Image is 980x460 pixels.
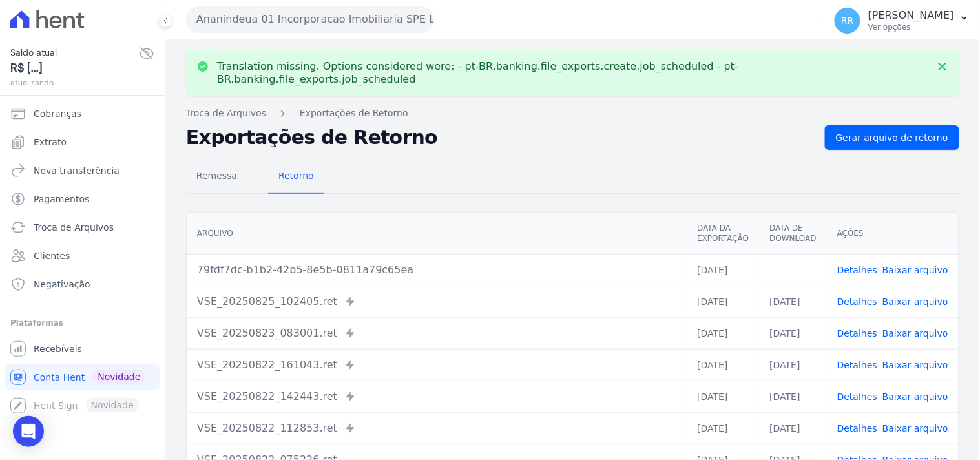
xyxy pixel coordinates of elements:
div: VSE_20250825_102405.ret [197,294,676,309]
a: Baixar arquivo [882,392,948,402]
h2: Exportações de Retorno [186,129,815,147]
a: Conta Hent Novidade [5,364,160,390]
a: Detalhes [837,297,877,307]
td: [DATE] [760,317,827,349]
nav: Breadcrumb [186,107,959,120]
a: Remessa [186,160,247,194]
span: Retorno [271,163,322,189]
div: VSE_20250822_161043.ret [197,357,676,373]
nav: Sidebar [10,101,154,419]
span: Saldo atual [10,46,139,59]
button: Ananindeua 01 Incorporacao Imobiliaria SPE LTDA [186,6,434,32]
a: Troca de Arquivos [5,214,160,240]
a: Troca de Arquivos [186,107,266,120]
span: Extrato [34,136,67,149]
td: [DATE] [687,254,759,286]
span: Negativação [34,278,90,291]
span: Cobranças [34,107,81,120]
a: Extrato [5,129,160,155]
a: Detalhes [837,360,877,370]
a: Detalhes [837,328,877,339]
div: Open Intercom Messenger [13,416,44,447]
span: R$ [...] [10,59,139,77]
td: [DATE] [687,349,759,381]
a: Detalhes [837,392,877,402]
a: Baixar arquivo [882,297,948,307]
th: Data da Exportação [687,213,759,255]
span: Remessa [189,163,245,189]
div: VSE_20250822_142443.ret [197,389,676,404]
a: Nova transferência [5,158,160,183]
div: Plataformas [10,315,154,331]
span: Troca de Arquivos [34,221,114,234]
a: Gerar arquivo de retorno [825,125,959,150]
a: Detalhes [837,423,877,434]
p: Translation missing. Options considered were: - pt-BR.banking.file_exports.create.job_scheduled -... [217,60,928,86]
a: Detalhes [837,265,877,275]
span: Recebíveis [34,342,82,355]
th: Data de Download [760,213,827,255]
a: Pagamentos [5,186,160,212]
td: [DATE] [760,412,827,444]
span: Conta Hent [34,371,85,384]
a: Retorno [268,160,324,194]
span: Gerar arquivo de retorno [836,131,948,144]
span: RR [841,16,853,25]
p: [PERSON_NAME] [868,9,954,22]
th: Ações [827,213,959,255]
span: Novidade [92,370,145,384]
td: [DATE] [687,317,759,349]
div: VSE_20250823_083001.ret [197,326,676,341]
span: Pagamentos [34,193,89,205]
a: Clientes [5,243,160,269]
span: atualizando... [10,77,139,89]
a: Exportações de Retorno [300,107,408,120]
td: [DATE] [760,286,827,317]
span: Nova transferência [34,164,120,177]
a: Baixar arquivo [882,328,948,339]
a: Recebíveis [5,336,160,362]
td: [DATE] [760,381,827,412]
div: VSE_20250822_112853.ret [197,421,676,436]
a: Baixar arquivo [882,423,948,434]
a: Baixar arquivo [882,265,948,275]
th: Arquivo [187,213,687,255]
a: Baixar arquivo [882,360,948,370]
td: [DATE] [687,412,759,444]
td: [DATE] [687,381,759,412]
td: [DATE] [760,349,827,381]
span: Clientes [34,249,70,262]
button: RR [PERSON_NAME] Ver opções [824,3,980,39]
td: [DATE] [687,286,759,317]
div: 79fdf7dc-b1b2-42b5-8e5b-0811a79c65ea [197,262,676,278]
a: Negativação [5,271,160,297]
p: Ver opções [868,22,954,32]
a: Cobranças [5,101,160,127]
